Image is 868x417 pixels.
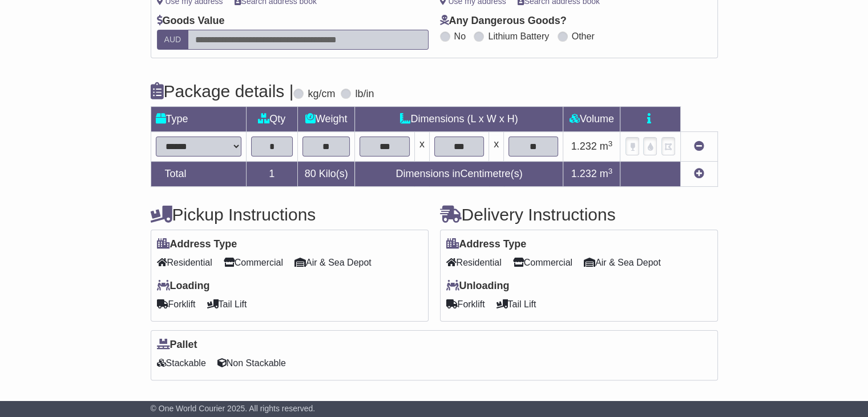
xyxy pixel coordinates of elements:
[600,141,613,152] span: m
[513,254,572,271] span: Commercial
[600,168,613,179] span: m
[157,354,206,372] span: Stackable
[224,254,283,271] span: Commercial
[563,107,620,132] td: Volume
[608,167,613,175] sup: 3
[496,295,536,313] span: Tail Lift
[157,339,197,351] label: Pallet
[157,295,196,313] span: Forklift
[151,82,294,101] h4: Package details |
[157,280,210,292] label: Loading
[151,107,246,132] td: Type
[246,107,297,132] td: Qty
[151,404,316,413] span: © One World Courier 2025. All rights reserved.
[151,162,246,187] td: Total
[584,254,661,271] span: Air & Sea Depot
[151,205,429,224] h4: Pickup Instructions
[297,107,355,132] td: Weight
[355,88,374,101] label: lb/in
[454,31,466,42] label: No
[446,295,485,313] span: Forklift
[294,254,372,271] span: Air & Sea Depot
[446,254,502,271] span: Residential
[694,141,704,152] a: Remove this item
[157,15,225,27] label: Goods Value
[157,254,212,271] span: Residential
[297,162,355,187] td: Kilo(s)
[440,205,718,224] h4: Delivery Instructions
[489,132,504,162] td: x
[355,162,563,187] td: Dimensions in Centimetre(s)
[571,168,597,179] span: 1.232
[207,295,247,313] span: Tail Lift
[572,31,595,42] label: Other
[414,132,429,162] td: x
[571,141,597,152] span: 1.232
[308,88,335,101] label: kg/cm
[608,139,613,148] sup: 3
[305,168,316,179] span: 80
[446,238,527,251] label: Address Type
[440,15,567,27] label: Any Dangerous Goods?
[488,31,549,42] label: Lithium Battery
[157,30,189,50] label: AUD
[217,354,286,372] span: Non Stackable
[355,107,563,132] td: Dimensions (L x W x H)
[246,162,297,187] td: 1
[157,238,237,251] label: Address Type
[694,168,704,179] a: Add new item
[446,280,510,292] label: Unloading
